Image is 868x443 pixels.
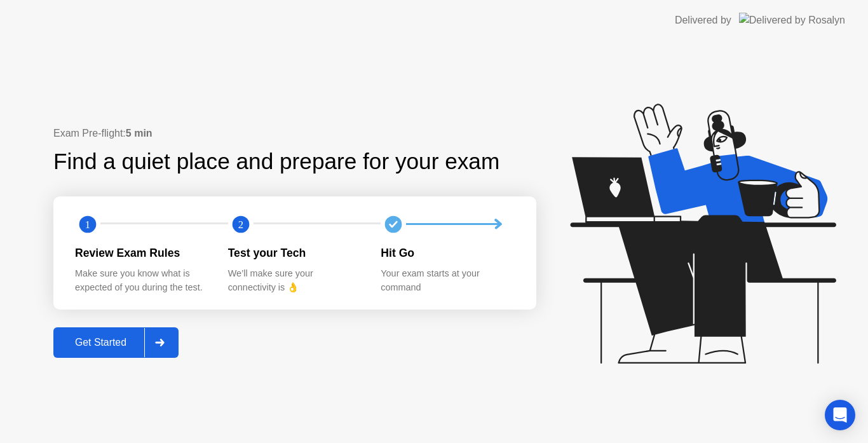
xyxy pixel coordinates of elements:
[75,267,208,294] div: Make sure you know what is expected of you during the test.
[57,337,144,348] div: Get Started
[53,327,179,358] button: Get Started
[75,245,208,261] div: Review Exam Rules
[228,245,361,261] div: Test your Tech
[381,245,513,261] div: Hit Go
[675,13,731,28] div: Delivered by
[228,267,361,294] div: We’ll make sure your connectivity is 👌
[238,218,243,230] text: 2
[85,218,90,230] text: 1
[53,126,536,141] div: Exam Pre-flight:
[739,13,845,27] img: Delivered by Rosalyn
[53,145,501,179] div: Find a quiet place and prepare for your exam
[825,400,855,430] div: Open Intercom Messenger
[126,128,153,139] b: 5 min
[381,267,513,294] div: Your exam starts at your command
